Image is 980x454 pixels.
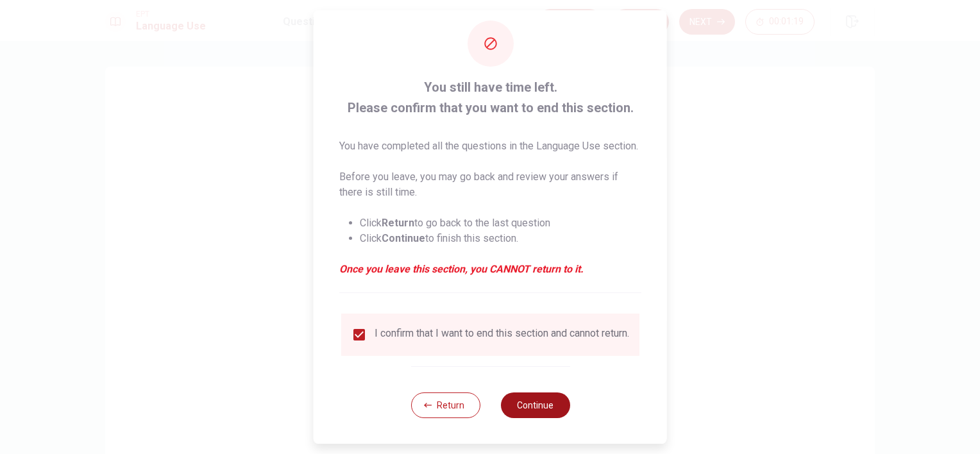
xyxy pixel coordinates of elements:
[500,392,570,418] button: Continue
[382,232,425,244] strong: Continue
[382,217,414,229] strong: Return
[410,392,480,418] button: Return
[360,231,641,246] li: Click to finish this section.
[339,77,641,118] span: You still have time left. Please confirm that you want to end this section.
[375,327,629,342] div: I confirm that I want to end this section and cannot return.
[339,169,641,200] p: Before you leave, you may go back and review your answers if there is still time.
[339,139,641,154] p: You have completed all the questions in the Language Use section.
[360,215,641,231] li: Click to go back to the last question
[339,262,641,277] em: Once you leave this section, you CANNOT return to it.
